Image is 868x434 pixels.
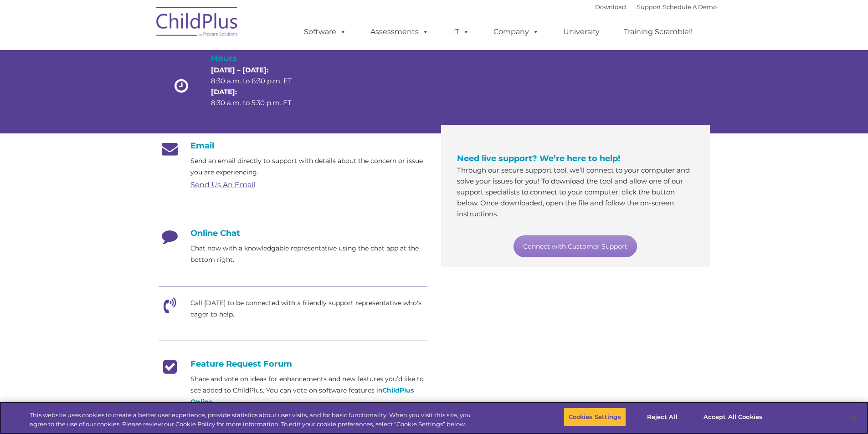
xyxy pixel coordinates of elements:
[699,408,767,427] button: Accept All Cookies
[211,66,268,74] strong: [DATE] – [DATE]:
[190,155,427,178] p: Send an email directly to support with details about the concern or issue you are experiencing.
[637,3,661,10] a: Support
[484,23,548,41] a: Company
[159,228,427,238] h4: Online Chat
[663,3,717,10] a: Schedule A Demo
[190,243,427,266] p: Chat now with a knowledgable representative using the chat app at the bottom right.
[564,408,626,427] button: Cookies Settings
[595,3,717,10] font: |
[514,235,637,257] a: Connect with Customer Support
[190,373,427,408] p: Share and vote on ideas for enhancements and new features you’d like to see added to ChildPlus. Y...
[190,180,255,189] a: Send Us An Email
[295,23,355,41] a: Software
[152,0,243,46] img: ChildPlus by Procare Solutions
[457,165,694,220] p: Through our secure support tool, we’ll connect to your computer and solve your issues for you! To...
[843,407,863,427] button: Close
[190,386,414,406] a: ChildPlus Online
[457,153,620,163] span: Need live support? We’re here to help!
[211,87,237,96] strong: [DATE]:
[361,23,438,41] a: Assessments
[211,52,308,65] h4: Hours
[634,408,691,427] button: Reject All
[190,297,427,320] p: Call [DATE] to be connected with a friendly support representative who's eager to help.
[615,23,702,41] a: Training Scramble!!
[159,141,427,151] h4: Email
[595,3,626,10] a: Download
[444,23,478,41] a: IT
[30,411,478,429] div: This website uses cookies to create a better user experience, provide statistics about user visit...
[159,359,427,369] h4: Feature Request Forum
[211,65,308,108] p: 8:30 a.m. to 6:30 p.m. ET 8:30 a.m. to 5:30 p.m. ET
[554,23,609,41] a: University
